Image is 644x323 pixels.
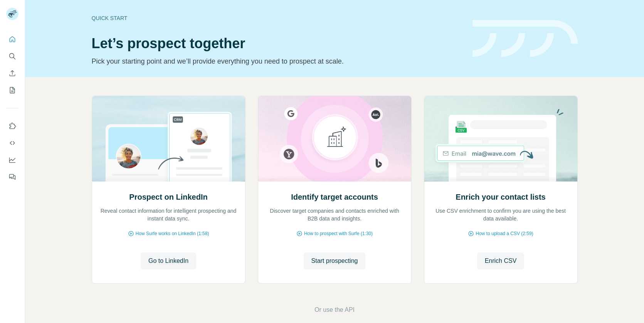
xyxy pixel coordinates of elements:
[141,252,196,269] button: Go to LinkedIn
[92,56,463,67] p: Pick your starting point and we’ll provide everything you need to prospect at scale.
[6,136,18,150] button: Use Surfe API
[92,96,245,182] img: Prospect on LinkedIn
[6,83,18,97] button: My lists
[476,230,533,237] span: How to upload a CSV (2:59)
[258,96,412,182] img: Identify target accounts
[291,192,378,202] h2: Identify target accounts
[266,207,404,222] p: Discover target companies and contacts enriched with B2B data and insights.
[472,20,578,57] img: banner
[100,207,237,222] p: Reveal contact information for intelligent prospecting and instant data sync.
[6,32,18,46] button: Quick start
[92,36,463,51] h1: Let’s prospect together
[92,14,463,22] div: Quick start
[304,252,366,269] button: Start prospecting
[6,153,18,167] button: Dashboard
[148,256,188,266] span: Go to LinkedIn
[424,96,578,182] img: Enrich your contact lists
[314,305,355,315] button: Or use the API
[477,252,525,269] button: Enrich CSV
[6,119,18,133] button: Use Surfe on LinkedIn
[129,192,207,202] h2: Prospect on LinkedIn
[485,256,517,266] span: Enrich CSV
[6,49,18,63] button: Search
[311,256,358,266] span: Start prospecting
[136,230,209,237] span: How Surfe works on LinkedIn (1:58)
[456,192,545,202] h2: Enrich your contact lists
[6,170,18,184] button: Feedback
[432,207,570,222] p: Use CSV enrichment to confirm you are using the best data available.
[304,230,373,237] span: How to prospect with Surfe (1:30)
[6,66,18,80] button: Enrich CSV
